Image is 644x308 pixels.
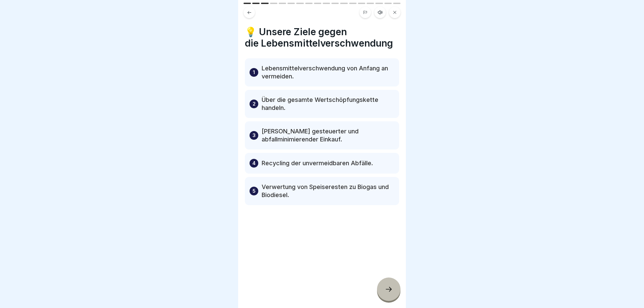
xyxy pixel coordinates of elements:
p: Recycling der unvermeidbaren Abfälle. [262,159,373,167]
p: 1 [253,68,255,76]
p: 4 [252,159,256,167]
p: 3 [253,131,256,139]
p: [PERSON_NAME] gesteuerter und abfallminimierender Einkauf. [262,127,394,143]
p: Verwertung von Speiseresten zu Biogas und Biodiesel. [262,183,394,199]
p: 2 [253,100,256,108]
p: 5 [253,187,256,195]
p: Lebensmittelverschwendung von Anfang an vermeiden. [262,64,394,80]
h4: 💡 Unsere Ziele gegen die Lebensmittelverschwendung [245,26,399,49]
p: Über die gesamte Wertschöpfungskette handeln. [262,96,394,112]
